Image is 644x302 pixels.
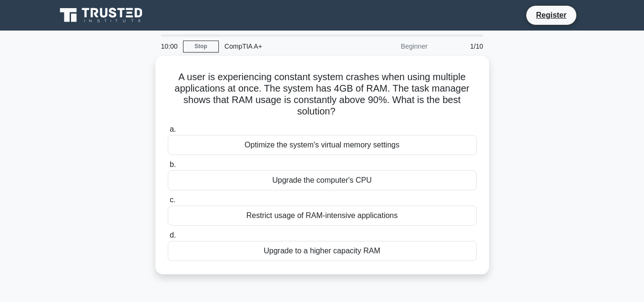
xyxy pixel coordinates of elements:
span: b. [170,160,176,168]
h5: A user is experiencing constant system crashes when using multiple applications at once. The syst... [167,71,478,118]
a: Register [530,9,572,21]
div: 10:00 [155,37,183,56]
a: Stop [183,41,219,52]
div: Beginner [350,37,433,56]
div: CompTIA A+ [219,37,350,56]
span: d. [170,231,176,239]
div: Optimize the system's virtual memory settings [168,135,477,155]
span: a. [170,125,176,133]
div: Restrict usage of RAM-intensive applications [168,206,477,226]
span: c. [170,196,175,204]
div: Upgrade the computer's CPU [168,170,477,190]
div: Upgrade to a higher capacity RAM [168,241,477,261]
div: 1/10 [433,37,489,56]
